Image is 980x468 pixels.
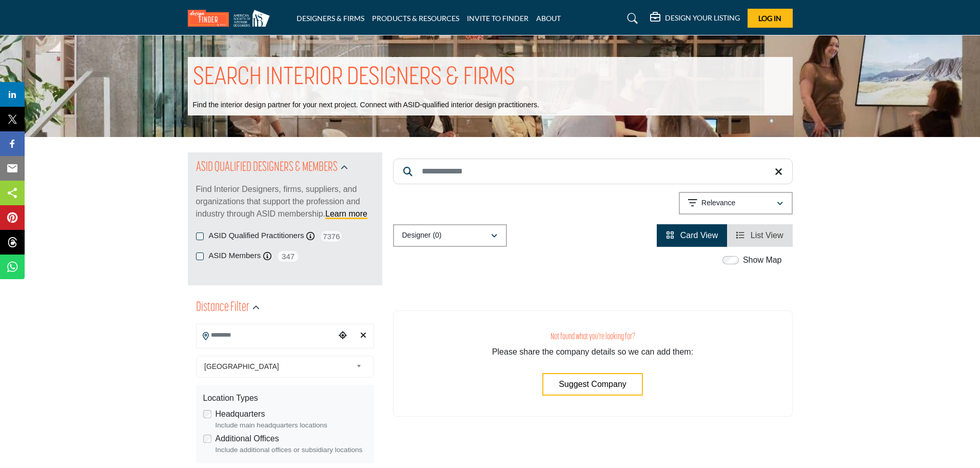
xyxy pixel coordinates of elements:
[727,224,792,247] li: List View
[679,192,793,215] button: Relevance
[542,373,643,396] button: Suggest Company
[203,392,367,404] div: Location Types
[758,14,781,23] span: Log In
[215,445,367,455] div: Include additional offices or subsidiary locations
[197,325,335,345] input: Search Location
[393,159,793,184] input: Search Keyword
[650,12,740,25] div: DESIGN YOUR LISTING
[215,420,367,431] div: Include main headquarters locations
[215,433,279,445] label: Additional Offices
[196,299,249,317] h2: Distance Filter
[492,347,693,356] span: Please share the company details so we can add them:
[701,198,735,208] p: Relevance
[743,254,782,266] label: Show Map
[277,250,300,263] span: 347
[372,14,459,23] a: PRODUCTS & RESOURCES
[559,380,626,388] span: Suggest Company
[736,231,783,240] a: View List
[666,231,718,240] a: View Card
[196,232,204,240] input: ASID Qualified Practitioners checkbox
[665,13,740,23] h5: DESIGN YOUR LISTING
[536,14,561,23] a: ABOUT
[297,14,364,23] a: DESIGNERS & FIRMS
[204,360,352,373] span: [GEOGRAPHIC_DATA]
[193,62,515,94] h1: SEARCH INTERIOR DESIGNERS & FIRMS
[193,100,539,110] p: Find the interior design partner for your next project. Connect with ASID-qualified interior desi...
[680,231,718,240] span: Card View
[196,159,338,177] h2: ASID QUALIFIED DESIGNERS & MEMBERS
[209,250,261,262] label: ASID Members
[657,224,727,247] li: Card View
[320,230,343,243] span: 7376
[356,325,371,347] div: Clear search location
[196,183,374,220] p: Find Interior Designers, firms, suppliers, and organizations that support the profession and indu...
[414,331,772,342] h3: Not found what you're looking for?
[325,209,367,218] a: Learn more
[196,252,204,260] input: ASID Members checkbox
[393,224,507,247] button: Designer (0)
[335,325,350,347] div: Choose your current location
[402,230,442,241] p: Designer (0)
[617,10,644,27] a: Search
[188,10,275,27] img: Site Logo
[748,9,793,28] button: Log In
[751,231,783,240] span: List View
[467,14,528,23] a: INVITE TO FINDER
[209,230,304,242] label: ASID Qualified Practitioners
[215,408,265,420] label: Headquarters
